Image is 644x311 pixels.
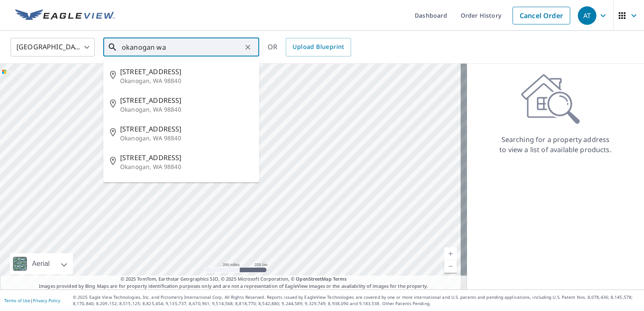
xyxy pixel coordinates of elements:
[121,276,347,283] span: © 2025 TomTom, Earthstar Geographics SIO, © 2025 Microsoft Corporation, ©
[120,105,252,114] p: Okanogan, WA 98840
[120,181,252,191] span: [STREET_ADDRESS]
[120,67,252,77] span: [STREET_ADDRESS]
[120,77,252,85] p: Okanogan, WA 98840
[73,294,640,307] p: © 2025 Eagle View Technologies, Inc. and Pictometry International Corp. All Rights Reserved. Repo...
[120,134,252,142] p: Okanogan, WA 98840
[513,7,570,24] a: Cancel Order
[578,6,596,25] div: AT
[120,163,252,171] p: Okanogan, WA 98840
[10,253,73,274] div: Aerial
[33,298,60,303] a: Privacy Policy
[120,153,252,163] span: [STREET_ADDRESS]
[4,298,60,303] p: |
[286,38,351,56] a: Upload Blueprint
[4,298,30,303] a: Terms of Use
[120,95,252,105] span: [STREET_ADDRESS]
[499,134,612,155] p: Searching for a property address to view a list of available products.
[30,253,52,274] div: Aerial
[15,9,115,22] img: EV Logo
[11,35,95,59] div: [GEOGRAPHIC_DATA]
[268,38,351,56] div: OR
[296,276,331,282] a: OpenStreetMap
[292,42,344,52] span: Upload Blueprint
[444,247,457,260] a: Current Level 5, Zoom In
[120,124,252,134] span: [STREET_ADDRESS]
[242,41,254,53] button: Clear
[444,260,457,273] a: Current Level 5, Zoom Out
[333,276,347,282] a: Terms
[122,35,242,59] input: Search by address or latitude-longitude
